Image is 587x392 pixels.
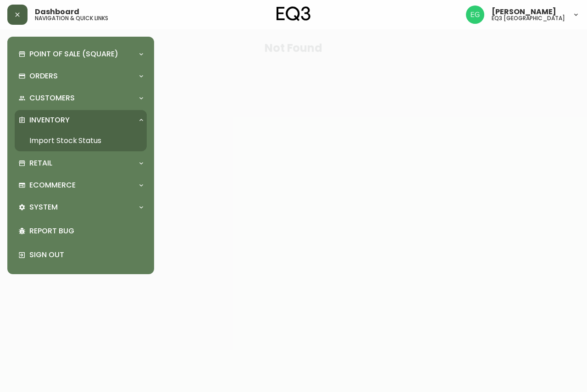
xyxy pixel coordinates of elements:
h5: navigation & quick links [35,16,108,21]
span: Dashboard [35,8,79,16]
div: Ecommerce [15,175,147,195]
img: logo [277,6,310,21]
div: Customers [15,88,147,108]
p: Retail [29,158,52,168]
p: Report Bug [29,226,143,236]
p: Customers [29,93,75,103]
p: Point of Sale (Square) [29,49,118,59]
div: System [15,197,147,217]
h5: eq3 [GEOGRAPHIC_DATA] [492,16,565,21]
span: [PERSON_NAME] [492,8,556,16]
p: Ecommerce [29,180,76,190]
div: Sign Out [15,243,147,267]
p: Sign Out [29,250,143,260]
div: Orders [15,66,147,86]
p: Orders [29,71,58,81]
div: Point of Sale (Square) [15,44,147,64]
p: Inventory [29,115,70,125]
div: Inventory [15,110,147,130]
img: db11c1629862fe82d63d0774b1b54d2b [466,6,484,24]
p: System [29,202,58,212]
div: Report Bug [15,219,147,243]
div: Retail [15,153,147,173]
a: Import Stock Status [15,130,147,151]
